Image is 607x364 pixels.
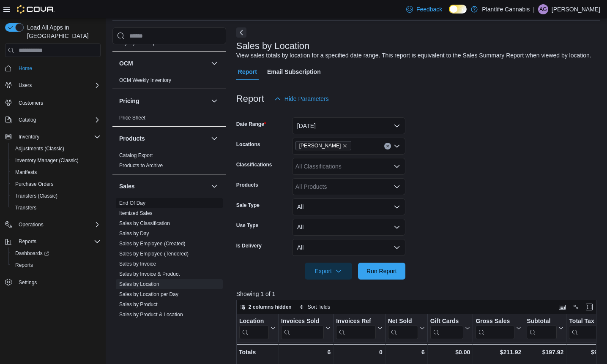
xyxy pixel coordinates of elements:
a: Dashboards [8,247,104,259]
button: Reports [8,259,104,271]
button: [DATE] [292,117,405,134]
a: Catalog Export [119,152,153,158]
button: Open list of options [394,183,400,190]
span: Transfers [12,203,101,213]
div: View sales totals by location for a specified date range. This report is equivalent to the Sales ... [236,51,591,60]
div: $197.92 [527,347,563,357]
span: Reports [15,262,33,269]
span: AG [539,4,547,14]
span: Sales by Location per Day [119,291,178,298]
span: Sales by Employee (Created) [119,240,186,247]
button: Adjustments (Classic) [8,143,104,155]
a: Sales by Employee (Created) [119,241,186,247]
span: Users [19,82,32,89]
button: All [292,219,405,236]
label: Locations [236,141,260,148]
button: Location [239,318,276,339]
span: Inventory [15,132,101,142]
span: End Of Day [119,200,145,206]
button: Transfers (Classic) [8,190,104,202]
div: Subtotal [527,318,557,339]
a: Customers [15,98,46,108]
button: Net Sold [388,318,424,339]
div: Products [112,150,226,174]
a: Sales by Invoice & Product [119,271,180,277]
button: All [292,239,405,256]
span: Transfers [15,204,36,211]
button: Open list of options [394,163,400,170]
button: Invoices Sold [281,318,331,339]
span: Export [310,263,347,280]
button: Inventory Manager (Classic) [8,155,104,166]
h3: Products [119,134,145,143]
span: Sales by Employee (Tendered) [119,250,189,257]
button: Settings [2,276,104,288]
span: Sales by Product [119,301,158,308]
button: Display options [571,302,581,312]
span: Dashboards [15,250,49,257]
button: Gift Cards [430,318,470,339]
button: Manifests [8,166,104,178]
div: Invoices Ref [336,318,375,339]
span: Inventory Manager (Classic) [15,157,79,164]
span: Reports [12,260,101,270]
span: Hide Parameters [284,95,329,103]
button: Purchase Orders [8,178,104,190]
label: Use Type [236,222,258,229]
span: Users [15,80,101,90]
div: 0 [336,347,382,357]
span: Catalog Export [119,152,153,159]
div: Gift Card Sales [430,318,463,339]
button: Users [15,80,35,90]
p: Showing 1 of 1 [236,290,600,298]
span: Manifests [15,169,37,176]
a: Manifests [12,167,40,177]
span: Feedback [416,5,442,14]
a: Inventory Manager (Classic) [12,155,82,166]
label: Sale Type [236,202,260,209]
button: OCM [209,58,219,68]
div: Sales [112,198,226,343]
a: Transfers (Classic) [12,191,61,201]
input: Dark Mode [449,5,467,14]
span: Home [19,65,32,72]
button: OCM [119,59,208,68]
span: Products to Archive [119,162,163,169]
a: Sales by Classification [119,220,170,226]
span: Inventory [19,133,39,140]
h3: Pricing [119,97,139,105]
span: Sort fields [308,304,330,310]
button: Export [305,263,352,280]
span: Purchase Orders [12,179,101,189]
label: Date Range [236,121,266,128]
button: Transfers [8,202,104,214]
div: Invoices Sold [281,318,324,326]
span: Sales by Day [119,230,149,237]
h3: Report [236,94,264,104]
button: Pricing [119,97,208,105]
span: Sales by Invoice [119,261,156,267]
a: Sales by Location per Day [119,291,178,297]
span: Customers [15,97,101,108]
a: Transfers [12,203,40,213]
div: Total Tax [569,318,599,326]
button: All [292,198,405,215]
button: Open list of options [394,143,400,149]
button: Keyboard shortcuts [557,302,567,312]
button: Operations [2,219,104,231]
a: Settings [15,277,40,288]
span: Sales by Classification [119,220,170,227]
button: Home [2,62,104,74]
span: Sales by Location [119,281,159,288]
button: Gross Sales [476,318,521,339]
a: Reports [12,260,36,270]
label: Is Delivery [236,242,262,249]
span: Catalog [15,115,101,125]
div: Gross Sales [476,318,514,339]
span: Home [15,63,101,73]
h3: Sales by Location [236,41,310,51]
span: [PERSON_NAME] [299,141,341,150]
span: Itemized Sales [119,210,153,217]
div: Ashley Godkin [538,4,548,14]
span: Report [238,63,257,80]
